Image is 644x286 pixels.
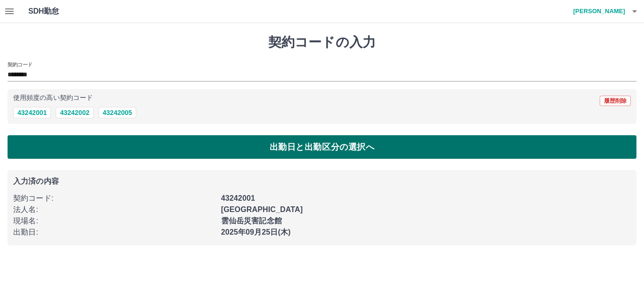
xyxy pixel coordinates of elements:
[13,95,93,101] p: 使用頻度の高い契約コード
[13,193,215,204] p: 契約コード :
[13,227,215,238] p: 出勤日 :
[600,96,631,106] button: 履歴削除
[13,107,51,118] button: 43242001
[8,34,636,50] h1: 契約コードの入力
[221,217,282,225] b: 雲仙岳災害記念館
[221,194,255,202] b: 43242001
[8,135,636,159] button: 出勤日と出勤区分の選択へ
[221,228,291,236] b: 2025年09月25日(木)
[13,178,631,185] p: 入力済の内容
[13,204,215,215] p: 法人名 :
[56,107,93,118] button: 43242002
[8,61,33,68] h2: 契約コード
[99,107,136,118] button: 43242005
[221,205,303,213] b: [GEOGRAPHIC_DATA]
[13,215,215,227] p: 現場名 :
